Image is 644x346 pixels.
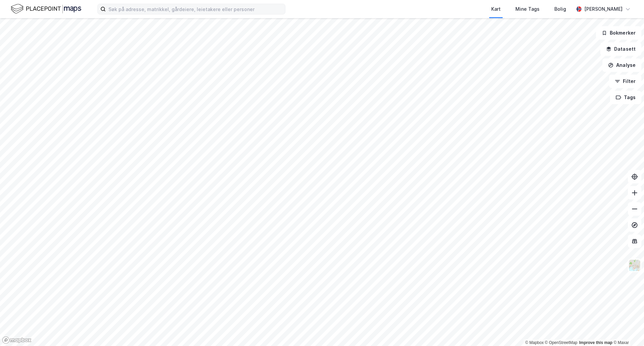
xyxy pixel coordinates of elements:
button: Filter [609,75,641,88]
button: Datasett [600,42,641,56]
button: Analyse [602,58,641,72]
input: Søk på adresse, matrikkel, gårdeiere, leietakere eller personer [106,4,285,14]
div: [PERSON_NAME] [584,5,623,13]
a: OpenStreetMap [545,340,578,345]
button: Tags [610,91,641,104]
div: Kart [491,5,501,13]
div: Kontrollprogram for chat [610,314,644,346]
a: Mapbox homepage [2,336,32,344]
a: Improve this map [579,340,612,345]
div: Mine Tags [515,5,540,13]
div: Bolig [554,5,566,13]
img: logo.f888ab2527a4732fd821a326f86c7f29.svg [11,3,81,15]
button: Bokmerker [596,26,641,40]
a: Mapbox [525,340,544,345]
iframe: Chat Widget [610,314,644,346]
img: Z [628,259,641,272]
